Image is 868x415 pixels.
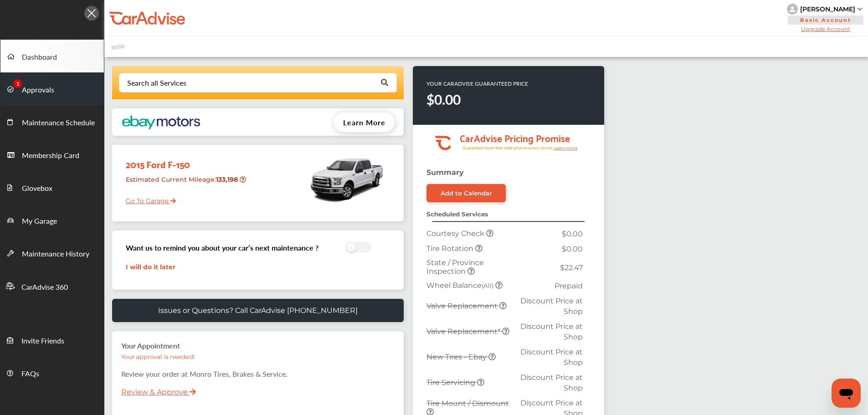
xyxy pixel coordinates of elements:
[520,297,583,316] span: Discount Price at Shop
[84,6,99,20] img: Icon.5fd9dcc7.svg
[462,145,554,151] tspan: Guaranteed lower than retail price on every service.
[22,215,57,227] span: My Garage
[787,26,864,32] span: Upgrade Account
[482,282,493,289] small: (All)
[520,373,583,392] span: Discount Price at Shop
[426,229,486,238] span: Courtesy Check
[426,378,477,387] span: Tire Servicing
[0,171,104,204] a: Glovebox
[22,248,89,260] span: Maintenance History
[119,149,252,172] div: 2015 Ford F-150
[216,175,240,184] strong: 133,198
[111,41,125,52] img: placeholder_car.fcab19be.svg
[560,263,583,272] span: $22.47
[426,302,499,310] span: Valve Replacement
[121,353,195,360] small: Your approval is needed!
[555,282,583,290] span: Prepaid
[858,8,862,10] img: sCxJUJ+qAmfqhQGDUl18vwLg4ZYJ6CxN7XmbOMBAAAAAElFTkSuQmCC
[426,210,488,218] strong: Scheduled Services
[562,230,583,238] span: $0.00
[426,399,509,408] span: Tire Mount / Dismount
[119,190,176,207] a: Go To Garage
[0,236,104,269] a: Maintenance History
[0,105,104,138] a: Maintenance Schedule
[127,79,186,87] div: Search all Services
[158,306,358,315] p: Issues or Questions? Call CarAdvise [PHONE_NUMBER]
[21,282,68,293] span: CarAdvise 360
[21,368,39,380] span: FAQs
[787,4,798,15] img: knH8PDtVvWoAbQRylUukY18CTiRevjo20fAtgn5MLBQj4uumYvk2MzTtcAIzfGAtb1XOLVMAvhLuqoNAbL4reqehy0jehNKdM...
[800,5,855,13] div: [PERSON_NAME]
[343,117,385,128] span: Learn More
[426,244,475,253] span: Tire Rotation
[554,145,578,150] tspan: Learn more
[22,117,95,129] span: Maintenance Schedule
[520,322,583,341] span: Discount Price at Shop
[121,340,180,351] strong: Your Appointment
[460,129,570,146] tspan: CarAdvise Pricing Promise
[426,281,495,290] span: Wheel Balance
[112,299,404,322] a: Issues or Questions? Call CarAdvise [PHONE_NUMBER]
[426,353,488,361] span: New Tires - Ebay
[426,258,484,276] span: State / Province Inspection
[22,183,52,195] span: Glovebox
[426,168,464,177] strong: Summary
[121,369,395,379] p: Review your order at Monro Tires, Brakes & Service .
[22,84,54,96] span: Approvals
[0,40,104,72] a: Dashboard
[22,150,79,162] span: Membership Card
[308,149,385,209] img: mobile_10178_st0640_046.jpg
[0,204,104,236] a: My Garage
[426,80,528,87] p: YOUR CARADVISE GUARANTEED PRICE
[520,348,583,367] span: Discount Price at Shop
[832,379,861,408] iframe: Button to launch messaging window
[0,138,104,171] a: Membership Card
[126,242,318,253] h3: Want us to remind you about your car’s next maintenance ?
[22,51,57,63] span: Dashboard
[562,245,583,253] span: $0.00
[21,335,64,347] span: Invite Friends
[0,72,104,105] a: Approvals
[426,90,461,109] strong: $0.00
[441,190,492,197] div: Add to Calendar
[426,327,502,336] span: Valve Replacement*
[426,184,506,202] a: Add to Calendar
[126,263,175,271] a: I will do it later
[121,388,188,396] a: Review & Approve
[119,172,252,195] div: Estimated Current Mileage :
[788,15,863,25] span: Basic Account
